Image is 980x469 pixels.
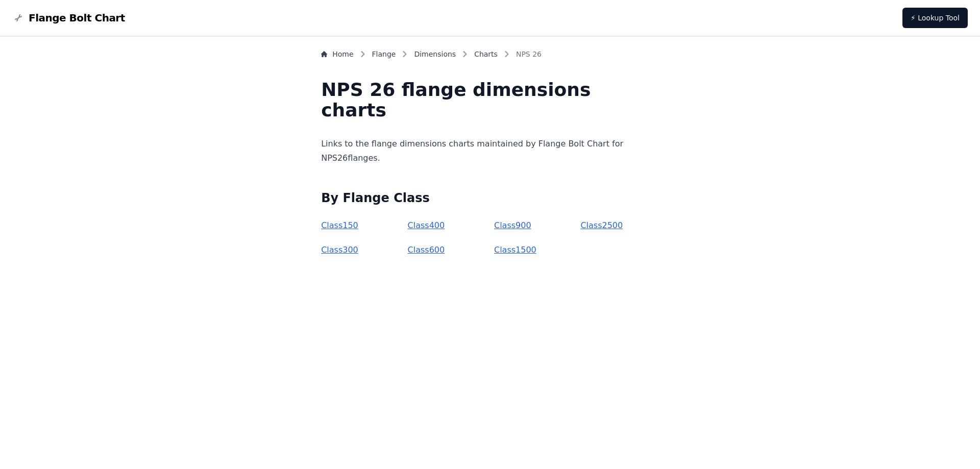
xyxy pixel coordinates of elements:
a: Class900 [494,220,531,230]
a: Class1500 [494,245,536,255]
a: Dimensions [414,49,456,59]
h1: NPS 26 flange dimensions charts [321,80,659,120]
a: Class150 [321,220,358,230]
a: Flange Bolt Chart LogoFlange Bolt Chart [12,11,125,25]
a: Class600 [408,245,445,255]
a: Charts [474,49,498,59]
span: NPS 26 [516,49,542,59]
nav: Breadcrumb [321,49,659,63]
h2: By Flange Class [321,190,659,206]
span: Flange Bolt Chart [29,11,125,25]
a: Class300 [321,245,358,255]
a: ⚡ Lookup Tool [902,8,968,28]
a: Flange [372,49,396,59]
a: Class400 [408,220,445,230]
p: Links to the flange dimensions charts maintained by Flange Bolt Chart for NPS 26 flanges. [321,137,659,165]
a: Home [321,49,353,59]
img: Flange Bolt Chart Logo [12,12,24,24]
a: Class2500 [580,220,623,230]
